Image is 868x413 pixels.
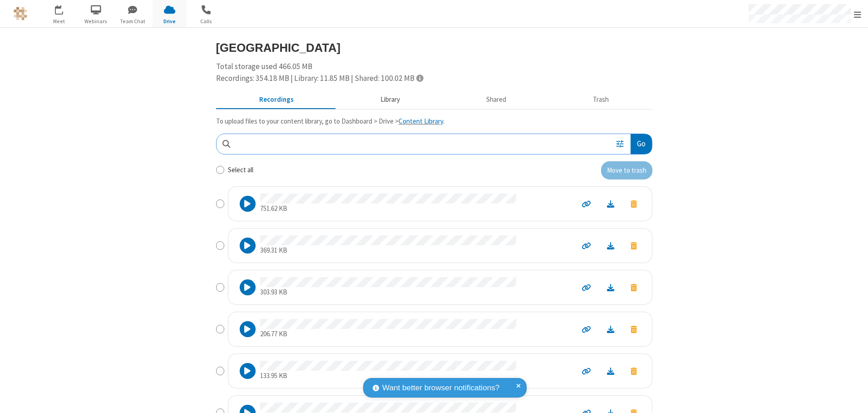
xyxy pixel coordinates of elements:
[599,199,622,209] a: Download file
[622,198,645,210] button: Move to trash
[260,287,516,298] p: 303.93 KB
[79,17,113,25] span: Webinars
[14,7,27,20] img: QA Selenium DO NOT DELETE OR CHANGE
[382,382,499,394] span: Want better browser notifications?
[337,91,443,109] button: Content library
[599,366,622,376] a: Download file
[599,282,622,293] a: Download file
[622,281,645,294] button: Move to trash
[216,91,337,109] button: Recorded meetings
[260,371,516,381] p: 133.95 KB
[416,74,423,82] span: Totals displayed include files that have been moved to the trash.
[153,17,187,25] span: Drive
[42,17,76,25] span: Meet
[260,245,516,256] p: 369.31 KB
[260,204,516,214] p: 751.62 KB
[631,134,651,154] button: Go
[599,324,622,334] a: Download file
[443,91,550,109] button: Shared during meetings
[622,365,645,377] button: Move to trash
[216,73,652,85] div: Recordings: 354.18 MB | Library: 11.85 MB | Shared: 100.02 MB
[601,161,652,179] button: Move to trash
[61,5,67,12] div: 1
[116,17,150,25] span: Team Chat
[260,329,516,339] p: 206.77 KB
[228,165,253,175] label: Select all
[399,117,443,125] a: Content Library
[216,116,652,127] p: To upload files to your content library, go to Dashboard > Drive > .
[622,323,645,335] button: Move to trash
[189,17,223,25] span: Calls
[216,61,652,84] div: Total storage used 466.05 MB
[622,239,645,252] button: Move to trash
[599,240,622,251] a: Download file
[550,91,652,109] button: Trash
[216,41,652,54] h3: [GEOGRAPHIC_DATA]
